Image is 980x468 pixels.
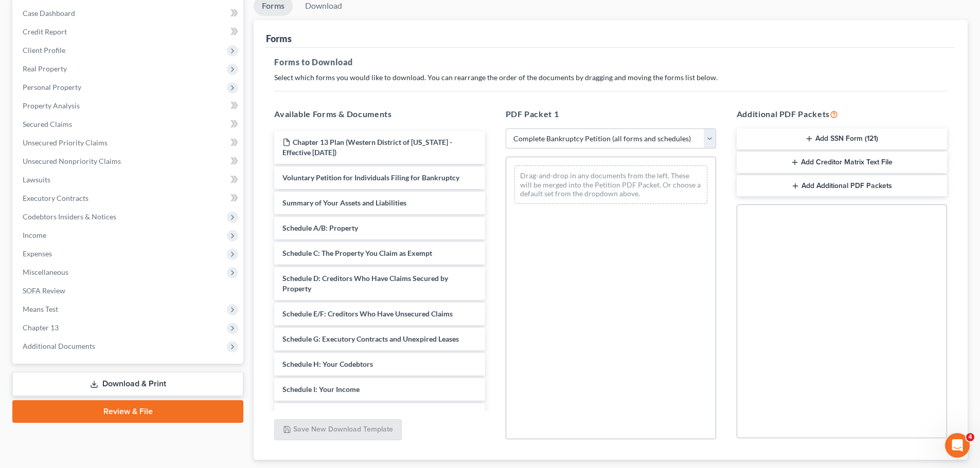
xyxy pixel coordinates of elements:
span: Client Profile [23,46,65,54]
div: Forms [266,32,292,45]
h5: Additional PDF Packets [737,108,947,120]
span: Schedule A/B: Property [282,223,358,232]
span: Executory Contracts [23,194,88,202]
span: Schedule D: Creditors Who Have Claims Secured by Property [282,274,448,293]
span: Schedule J: Your Expenses [282,410,367,419]
a: Case Dashboard [14,4,243,23]
span: Chapter 13 Plan (Western District of [US_STATE] - Effective [DATE]) [282,138,452,157]
span: Property Analysis [23,101,80,110]
span: Expenses [23,249,52,258]
span: Income [23,231,46,239]
a: Lawsuits [14,171,243,189]
a: Property Analysis [14,97,243,115]
span: Unsecured Priority Claims [23,138,108,147]
h5: PDF Packet 1 [506,108,716,120]
span: Personal Property [23,83,81,91]
span: Schedule C: The Property You Claim as Exempt [282,249,432,257]
span: Unsecured Nonpriority Claims [23,157,121,165]
a: SOFA Review [14,282,243,300]
iframe: Intercom live chat [945,433,970,458]
span: Schedule E/F: Creditors Who Have Unsecured Claims [282,309,453,318]
span: Summary of Your Assets and Liabilities [282,198,406,207]
button: Save New Download Template [274,419,402,441]
a: Review & File [12,400,243,423]
span: Schedule H: Your Codebtors [282,360,373,368]
p: Select which forms you would like to download. You can rearrange the order of the documents by dr... [274,72,947,83]
span: Codebtors Insiders & Notices [23,212,116,221]
a: Credit Report [14,23,243,41]
button: Add Additional PDF Packets [737,175,947,197]
h5: Available Forms & Documents [274,108,485,120]
span: Additional Documents [23,342,95,350]
a: Secured Claims [14,115,243,134]
a: Unsecured Priority Claims [14,134,243,152]
span: 4 [966,433,974,441]
span: Schedule G: Executory Contracts and Unexpired Leases [282,334,459,343]
div: Drag-and-drop in any documents from the left. These will be merged into the Petition PDF Packet. ... [514,165,707,204]
a: Executory Contracts [14,189,243,208]
span: Real Property [23,64,67,73]
button: Add SSN Form (121) [737,128,947,150]
span: Voluntary Petition for Individuals Filing for Bankruptcy [282,173,459,182]
a: Download & Print [12,372,243,396]
span: SOFA Review [23,286,65,295]
a: Unsecured Nonpriority Claims [14,152,243,171]
span: Case Dashboard [23,9,75,17]
h5: Forms to Download [274,56,947,68]
span: Lawsuits [23,175,50,184]
span: Schedule I: Your Income [282,385,360,394]
span: Means Test [23,305,58,313]
span: Miscellaneous [23,268,68,276]
span: Secured Claims [23,120,72,128]
button: Add Creditor Matrix Text File [737,152,947,173]
span: Credit Report [23,27,67,36]
span: Chapter 13 [23,323,59,332]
